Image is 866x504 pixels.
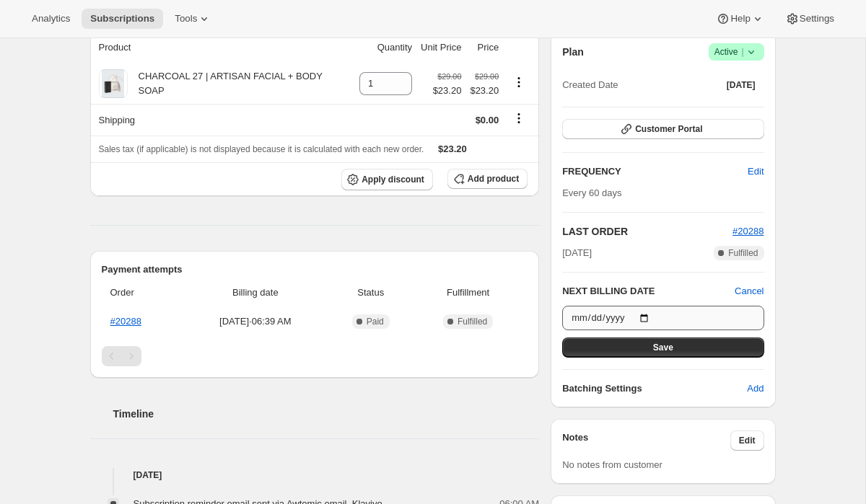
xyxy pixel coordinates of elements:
span: Apply discount [362,174,424,185]
span: Paid [367,316,384,327]
a: #20288 [110,316,141,327]
h3: Notes [562,430,730,451]
th: Unit Price [416,32,465,63]
span: No notes from customer [562,459,662,470]
div: CHARCOAL 27 | ARTISAN FACIAL + BODY SOAP [128,69,351,98]
button: Add [738,377,772,400]
button: #20288 [732,224,764,239]
th: Product [90,32,356,63]
h2: Payment attempts [102,262,528,277]
span: Customer Portal [635,123,702,135]
span: | [741,46,743,58]
span: Add [747,381,764,396]
span: Fulfillment [417,286,519,300]
button: Tools [166,9,220,29]
span: Every 60 days [562,187,621,198]
span: Edit [739,435,756,446]
nav: Pagination [102,346,528,366]
h2: FREQUENCY [562,164,748,179]
small: $29.00 [475,72,499,81]
span: Add product [468,173,519,185]
button: Add product [447,169,528,189]
th: Order [102,277,183,309]
button: Subscriptions [82,9,163,29]
th: Quantity [355,32,416,63]
span: $0.00 [476,115,499,125]
button: Analytics [23,9,79,29]
h4: [DATE] [90,468,540,482]
span: Billing date [186,286,324,300]
span: [DATE] [727,79,756,91]
span: Help [730,13,750,25]
span: Analytics [32,13,70,25]
button: [DATE] [718,75,764,95]
span: Tools [175,13,197,25]
span: $23.20 [470,84,499,98]
span: Edit [748,164,764,179]
span: Fulfilled [458,316,487,327]
span: [DATE] [562,246,592,260]
span: Active [714,45,758,59]
span: $23.20 [438,143,467,154]
span: Sales tax (if applicable) is not displayed because it is calculated with each new order. [99,144,424,154]
h2: LAST ORDER [562,224,732,239]
th: Shipping [90,104,356,136]
span: Fulfilled [728,247,758,259]
h2: NEXT BILLING DATE [562,284,735,299]
button: Edit [730,430,764,451]
button: Help [707,9,773,29]
span: Settings [800,13,834,25]
a: #20288 [732,226,764,236]
span: Save [653,342,673,353]
button: Shipping actions [507,110,530,126]
button: Customer Portal [562,119,764,139]
button: Apply discount [341,169,433,190]
button: Settings [777,9,843,29]
span: Subscriptions [90,13,154,25]
button: Edit [739,160,772,183]
span: Created Date [562,78,618,92]
small: $29.00 [437,72,461,81]
h6: Batching Settings [562,381,747,396]
span: $23.20 [433,84,462,98]
h2: Plan [562,45,584,59]
th: Price [465,32,503,63]
button: Product actions [507,74,530,90]
span: [DATE] · 06:39 AM [186,314,324,329]
h2: Timeline [113,407,540,421]
button: Cancel [735,284,764,299]
span: Status [333,286,408,300]
button: Save [562,337,764,358]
